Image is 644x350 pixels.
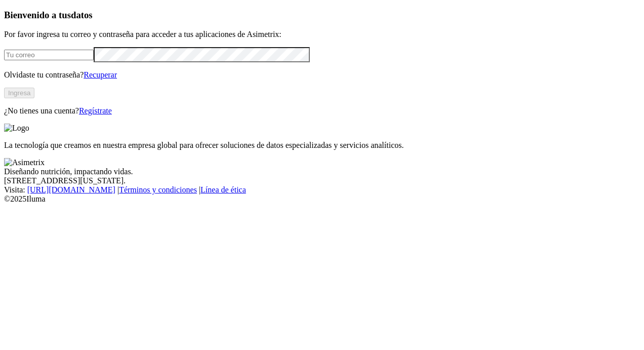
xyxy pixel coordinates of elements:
[200,185,246,194] a: Línea de ética
[4,50,94,60] input: Tu correo
[4,106,640,115] p: ¿No tienes una cuenta?
[4,195,640,204] div: © 2025 Iluma
[4,88,34,98] button: Ingresa
[119,185,197,194] a: Términos y condiciones
[27,185,115,194] a: [URL][DOMAIN_NAME]
[4,141,640,150] p: La tecnología que creamos en nuestra empresa global para ofrecer soluciones de datos especializad...
[4,167,640,176] div: Diseñando nutrición, impactando vidas.
[4,124,29,133] img: Logo
[79,106,112,115] a: Regístrate
[4,176,640,185] div: [STREET_ADDRESS][US_STATE].
[4,158,45,167] img: Asimetrix
[71,10,93,20] span: datos
[4,185,640,195] div: Visita : | |
[4,30,640,39] p: Por favor ingresa tu correo y contraseña para acceder a tus aplicaciones de Asimetrix:
[4,70,640,80] p: Olvidaste tu contraseña?
[84,70,117,79] a: Recuperar
[4,10,640,21] h3: Bienvenido a tus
